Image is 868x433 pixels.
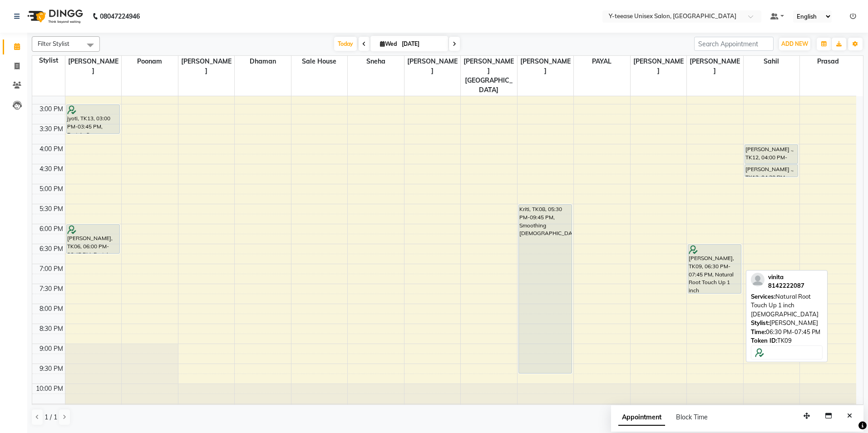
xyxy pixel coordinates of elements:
[38,40,69,47] span: Filter Stylist
[694,37,774,51] input: Search Appointment
[100,4,140,29] b: 08047224946
[38,344,65,354] div: 9:00 PM
[235,56,291,67] span: Dhaman
[23,4,85,29] img: logo
[34,404,65,413] div: 10:30 PM
[676,413,708,421] span: Block Time
[751,319,769,326] span: Stylist:
[751,337,777,344] span: Token ID:
[38,204,65,214] div: 5:30 PM
[688,245,741,293] div: [PERSON_NAME], TK09, 06:30 PM-07:45 PM, Natural Root Touch Up 1 inch [DEMOGRAPHIC_DATA]
[751,336,823,345] div: TK09
[378,40,399,47] span: Wed
[38,164,65,174] div: 4:30 PM
[744,56,800,67] span: Sahil
[38,124,65,134] div: 3:30 PM
[518,56,574,77] span: [PERSON_NAME]
[631,56,687,77] span: [PERSON_NAME]
[38,324,65,334] div: 8:30 PM
[768,281,804,290] div: 8142222087
[348,56,404,67] span: Sneha
[67,225,119,253] div: [PERSON_NAME], TK06, 06:00 PM-06:45 PM, Protein Spa [DEMOGRAPHIC_DATA]
[122,56,178,67] span: Poonam
[44,413,57,422] span: 1 / 1
[65,56,122,77] span: [PERSON_NAME]
[751,328,823,337] div: 06:30 PM-07:45 PM
[399,37,444,51] input: 2025-09-03
[800,56,856,67] span: Prasad
[32,56,65,65] div: Stylist
[574,56,630,67] span: PAYAL
[843,409,856,423] button: Close
[38,104,65,114] div: 3:00 PM
[519,205,572,373] div: Kriti, TK08, 05:30 PM-09:45 PM, Smoothing [DEMOGRAPHIC_DATA]
[745,165,798,177] div: [PERSON_NAME] ., TK12, 04:30 PM-04:50 PM, Clean Shaving (Men )
[687,56,743,77] span: [PERSON_NAME]
[779,38,810,50] button: ADD NEW
[334,37,357,51] span: Today
[38,304,65,314] div: 8:00 PM
[751,293,819,318] span: Natural Root Touch Up 1 inch [DEMOGRAPHIC_DATA]
[34,384,65,394] div: 10:00 PM
[745,145,798,163] div: [PERSON_NAME] ., TK12, 04:00 PM-04:30 PM, Seniour Hair Cut with Wash ( Men )
[751,328,766,335] span: Time:
[291,56,348,67] span: Sale House
[461,56,517,96] span: [PERSON_NAME][GEOGRAPHIC_DATA]
[178,56,235,77] span: [PERSON_NAME]
[751,293,775,300] span: Services:
[751,319,823,328] div: [PERSON_NAME]
[38,224,65,234] div: 6:00 PM
[67,105,119,133] div: jyoti, TK13, 03:00 PM-03:45 PM, Protein Spa [DEMOGRAPHIC_DATA]
[751,273,764,286] img: profile
[38,284,65,294] div: 7:30 PM
[404,56,461,77] span: [PERSON_NAME]
[38,364,65,374] div: 9:30 PM
[768,273,784,280] span: vinita
[38,184,65,194] div: 5:00 PM
[781,40,808,47] span: ADD NEW
[38,144,65,154] div: 4:00 PM
[38,244,65,254] div: 6:30 PM
[38,264,65,274] div: 7:00 PM
[618,409,665,426] span: Appointment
